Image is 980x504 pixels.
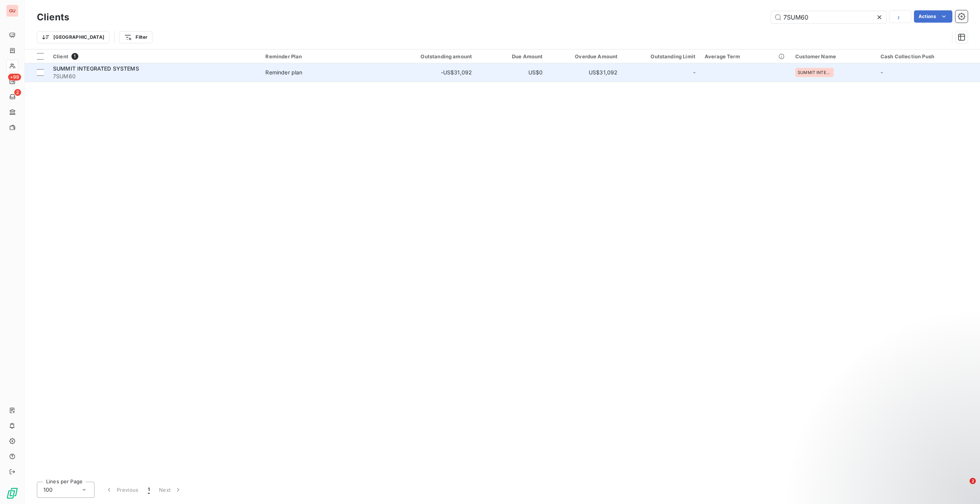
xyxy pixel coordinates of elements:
div: Outstanding Limit [627,53,695,59]
button: Next [154,482,187,498]
span: 7SUM60 [53,72,256,80]
button: Filter [119,31,152,43]
input: Search [771,11,886,23]
h3: Clients [37,10,69,24]
div: Due Amount [481,53,543,59]
div: Average Term [705,53,786,59]
span: 100 [43,486,53,494]
div: Reminder plan [265,69,302,76]
span: - [693,69,695,76]
button: [GEOGRAPHIC_DATA] [37,31,109,43]
span: 1 [71,53,78,60]
td: US$31,092 [548,63,622,82]
td: US$0 [477,63,547,82]
iframe: Intercom live chat [954,478,972,496]
iframe: Intercom notifications message [826,430,980,483]
div: Reminder Plan [265,53,371,59]
span: - [881,69,883,76]
div: Outstanding amount [381,53,472,59]
span: +99 [8,74,21,81]
div: Customer Name [795,53,871,59]
div: Overdue Amount [552,53,618,59]
td: -US$31,092 [376,63,477,82]
button: Actions [914,10,952,23]
span: 2 [970,478,976,484]
span: SUMMIT INTEGRATED SYSTEMS [53,65,139,72]
div: GU [6,5,18,17]
button: 1 [143,482,154,498]
img: Logo LeanPay [6,487,18,499]
span: 1 [148,486,150,494]
span: 2 [14,89,21,96]
div: Cash Collection Push [881,53,975,59]
span: SUMMIT INTEGRATED SYSTEMS [798,70,831,75]
button: Previous [101,482,143,498]
span: Client [53,53,68,59]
